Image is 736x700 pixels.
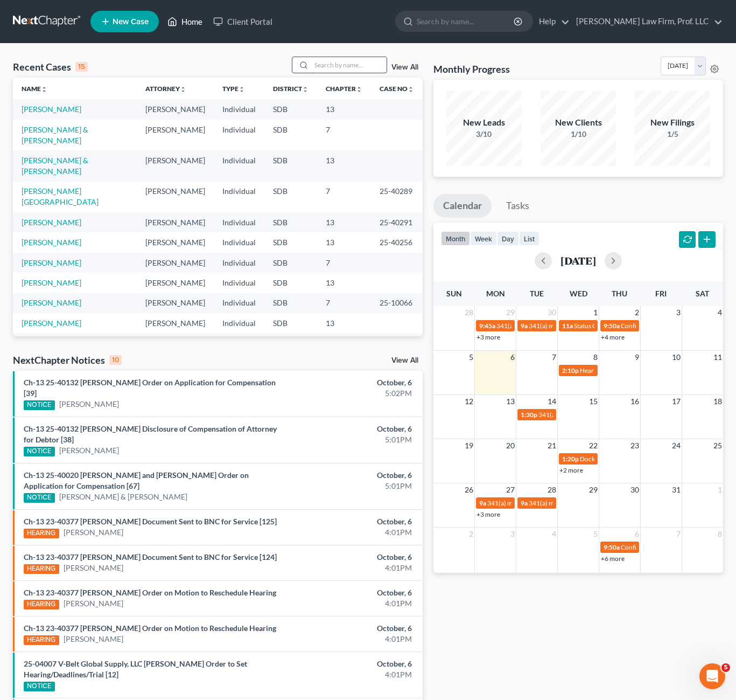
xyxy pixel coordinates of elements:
div: NOTICE [24,493,55,503]
div: New Clients [541,116,616,129]
div: HEARING [24,529,59,538]
td: Individual [214,182,264,212]
a: Client Portal [208,12,278,31]
td: [PERSON_NAME] [137,232,214,252]
td: [PERSON_NAME] [137,273,214,293]
div: HEARING [24,564,59,574]
span: 341(a) meeting for [PERSON_NAME] & [PERSON_NAME] [496,322,657,330]
div: HEARING [24,600,59,609]
span: New Case [113,18,149,26]
td: 13 [317,313,371,333]
td: [PERSON_NAME] [137,120,214,150]
td: 13 [317,334,371,354]
span: 9 [634,351,640,364]
span: 1 [592,306,599,319]
i: unfold_more [180,86,186,93]
div: 5:02PM [290,388,412,399]
a: [PERSON_NAME] [22,218,81,227]
span: 1:20p [562,455,579,463]
span: 21 [546,439,557,452]
a: Tasks [496,194,539,218]
span: 10 [671,351,682,364]
span: Mon [486,289,505,298]
span: 7 [675,528,682,540]
span: 22 [588,439,599,452]
div: 1/5 [635,129,710,140]
td: Individual [214,150,264,181]
span: 27 [505,483,516,496]
span: 28 [464,306,474,319]
a: 25-04007 V-Belt Global Supply, LLC [PERSON_NAME] Order to Set Hearing/Deadlines/Trial [12] [24,659,247,679]
a: +4 more [601,333,625,341]
a: [PERSON_NAME] [22,318,81,328]
span: Status Conference for [PERSON_NAME] Sons, Inc. [574,322,715,330]
h3: Monthly Progress [433,63,510,75]
span: 24 [671,439,682,452]
span: 11 [712,351,723,364]
td: SDB [264,313,317,333]
a: [PERSON_NAME] [59,399,119,410]
a: Ch-13 23-40377 [PERSON_NAME] Order on Motion to Reschedule Hearing [24,623,276,633]
h2: [DATE] [560,255,596,266]
div: 5:01PM [290,434,412,445]
i: unfold_more [302,86,309,93]
span: 5 [592,528,599,540]
button: day [497,231,519,246]
span: Sat [696,289,709,298]
a: Home [162,12,208,31]
span: 6 [634,528,640,540]
td: 25-40291 [371,212,423,232]
span: 20 [505,439,516,452]
td: Individual [214,212,264,232]
div: 4:01PM [290,669,412,680]
span: 9a [521,499,528,507]
div: October, 6 [290,516,412,527]
a: Attorneyunfold_more [145,85,186,93]
div: 15 [75,62,88,72]
td: 13 [317,212,371,232]
div: Recent Cases [13,60,88,73]
div: New Filings [635,116,710,129]
div: New Leads [446,116,522,129]
span: 4 [551,528,557,540]
span: 6 [509,351,516,364]
span: 2 [468,528,474,540]
div: 4:01PM [290,598,412,609]
a: +3 more [476,510,500,518]
span: 9:45a [479,322,495,330]
span: 11a [562,322,573,330]
i: unfold_more [356,86,362,93]
td: [PERSON_NAME] [137,99,214,119]
div: NOTICE [24,447,55,456]
td: [PERSON_NAME] [137,313,214,333]
button: week [470,231,497,246]
span: 25 [712,439,723,452]
iframe: Intercom live chat [699,663,725,689]
td: SDB [264,253,317,273]
a: [PERSON_NAME] & [PERSON_NAME] [59,491,187,502]
a: Chapterunfold_more [326,85,362,93]
a: [PERSON_NAME] [22,278,81,287]
td: SDB [264,150,317,181]
span: 19 [464,439,474,452]
a: Ch-13 25-40132 [PERSON_NAME] Disclosure of Compensation of Attorney for Debtor [38] [24,424,277,444]
span: 341(a) meeting for [PERSON_NAME] [529,322,633,330]
td: 25-40289 [371,182,423,212]
td: 13 [317,99,371,119]
div: October, 6 [290,470,412,481]
input: Search by name... [311,57,387,73]
span: 12 [464,395,474,408]
td: Individual [214,293,264,313]
div: October, 6 [290,623,412,634]
a: [PERSON_NAME] [22,105,81,114]
div: October, 6 [290,377,412,388]
span: 9a [521,322,528,330]
td: Individual [214,273,264,293]
a: [PERSON_NAME] & [PERSON_NAME] [22,125,88,145]
a: [PERSON_NAME] Law Firm, Prof. LLC [571,12,723,31]
td: 13 [317,232,371,252]
div: 1/10 [541,129,616,140]
a: +2 more [559,466,583,474]
a: +3 more [476,333,500,341]
td: SDB [264,120,317,150]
